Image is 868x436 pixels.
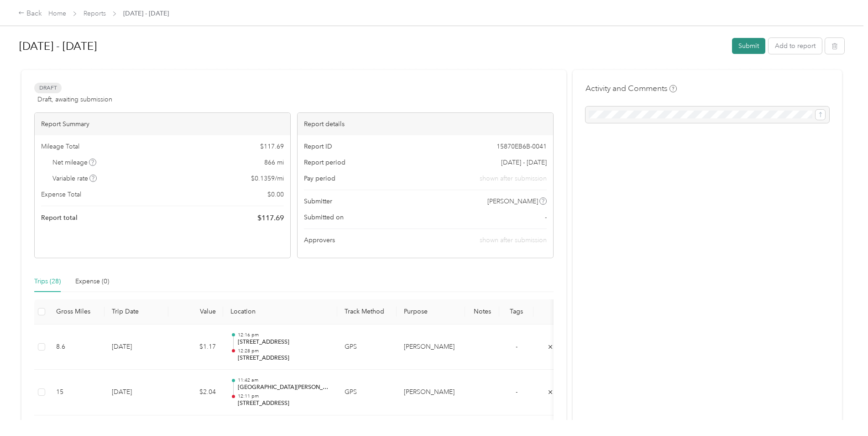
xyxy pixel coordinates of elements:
div: Report Summary [35,113,290,135]
span: - [516,388,518,396]
p: 12:16 pm [238,332,330,338]
span: shown after submission [480,236,547,244]
td: Acosta [397,370,465,415]
td: GPS [337,370,397,415]
span: $ 117.69 [260,142,284,151]
p: 11:42 am [238,377,330,383]
iframe: Everlance-gr Chat Button Frame [817,385,868,436]
span: $ 0.00 [267,190,284,199]
th: Gross Miles [49,299,105,324]
span: Pay period [304,174,335,183]
p: [GEOGRAPHIC_DATA][PERSON_NAME] [238,383,330,392]
td: Acosta [397,324,465,370]
a: Reports [84,10,106,17]
span: Draft, awaiting submission [37,95,112,104]
td: GPS [337,324,397,370]
span: 866 mi [264,158,284,167]
p: [STREET_ADDRESS] [238,354,330,362]
span: $ 117.69 [257,213,284,223]
h4: Activity and Comments [586,83,677,94]
th: Purpose [397,299,465,324]
td: 15 [49,370,105,415]
span: Report period [304,158,345,167]
span: [PERSON_NAME] [487,197,538,206]
div: Report details [298,113,553,135]
span: Report ID [304,142,332,151]
th: Track Method [337,299,397,324]
td: [DATE] [105,370,168,415]
span: Report total [41,213,78,223]
span: - [545,213,547,222]
p: [STREET_ADDRESS] [238,338,330,346]
th: Trip Date [105,299,168,324]
span: $ 0.1359 / mi [251,174,284,183]
span: Expense Total [41,190,81,199]
span: Mileage Total [41,142,79,151]
td: $1.17 [168,324,223,370]
th: Value [168,299,223,324]
div: Expense (0) [75,276,109,287]
span: [DATE] - [DATE] [501,158,547,167]
span: - [516,343,518,351]
p: 12:11 pm [238,393,330,399]
div: Back [18,8,42,19]
span: Submitted on [304,213,344,222]
button: Add to report [769,38,822,54]
span: Approvers [304,235,335,245]
h1: Aug 16 - 31, 2025 [19,35,726,57]
th: Notes [465,299,499,324]
th: Tags [499,299,533,324]
span: Submitter [304,197,332,206]
td: [DATE] [105,324,168,370]
th: Location [223,299,337,324]
p: 12:28 pm [238,348,330,354]
span: 15870EB6B-0041 [497,142,547,151]
div: Trips (28) [34,276,61,287]
p: [STREET_ADDRESS] [238,399,330,408]
a: Home [48,10,66,17]
span: shown after submission [480,174,547,183]
td: $2.04 [168,370,223,415]
span: Variable rate [52,174,97,183]
span: Net mileage [52,158,97,167]
button: Submit [732,38,765,54]
span: [DATE] - [DATE] [123,9,169,18]
td: 8.6 [49,324,105,370]
span: Draft [34,83,62,93]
